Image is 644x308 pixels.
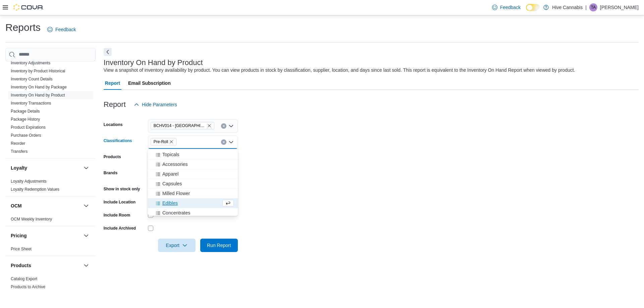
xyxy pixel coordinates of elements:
span: Inventory Count Details [11,76,53,82]
h1: Reports [5,21,41,34]
a: Price Sheet [11,247,32,251]
span: OCM Weekly Inventory [11,217,52,222]
div: Pricing [5,245,96,256]
a: Inventory Adjustments [11,61,50,65]
button: Clear input [221,139,226,145]
a: Loyalty Redemption Values [11,187,59,192]
a: Catalog Export [11,276,37,281]
h3: Loyalty [11,165,27,171]
span: Pre-Roll [154,138,168,145]
a: Product Expirations [11,125,46,130]
span: Package History [11,117,40,122]
span: Capsules [162,180,182,187]
span: Milled Flower [162,190,190,197]
button: Open list of options [228,123,234,129]
button: Pricing [82,232,90,240]
a: Inventory On Hand by Product [11,93,65,98]
button: Remove Pre-Roll from selection in this group [169,140,173,144]
label: Include Location [104,199,136,205]
span: BCHV014 - [GEOGRAPHIC_DATA] [154,122,206,129]
button: Hide Parameters [131,98,180,111]
span: Email Subscription [128,76,171,90]
button: Products [82,261,90,269]
button: OCM [11,202,81,209]
a: Package Details [11,109,40,114]
button: Clear input [221,123,226,129]
button: Capsules [148,179,238,189]
a: Loyalty Adjustments [11,179,47,184]
a: Inventory On Hand by Package [11,85,67,89]
button: Topicals [148,150,238,160]
div: Inventory [5,59,96,158]
span: Run Report [207,242,231,249]
span: BCHV014 - Abbotsford [151,122,214,129]
span: Purchase Orders [11,133,41,138]
label: Products [104,154,121,160]
label: Show in stock only [104,186,140,192]
span: Feedback [55,26,76,33]
label: Include Room [104,212,130,218]
label: Locations [104,122,123,127]
span: Edibles [162,200,178,206]
span: Hide Parameters [142,101,177,108]
span: Loyalty Redemption Values [11,187,59,192]
button: Milled Flower [148,189,238,198]
span: Apparel [162,171,178,177]
span: Inventory On Hand by Product [11,93,65,98]
label: Classifications [104,138,132,143]
div: Products [5,275,96,294]
label: Brands [104,170,117,176]
button: Remove BCHV014 - Abbotsford from selection in this group [207,124,211,128]
a: Purchase Orders [11,133,41,138]
input: Dark Mode [526,4,540,11]
h3: Pricing [11,232,26,239]
h3: Inventory On Hand by Product [104,59,203,67]
span: Inventory On Hand by Package [11,84,67,90]
a: Transfers [11,149,28,154]
button: Apparel [148,169,238,179]
span: Inventory Adjustments [11,60,50,66]
button: Run Report [200,239,238,252]
p: Hive Cannabis [552,3,583,11]
a: Products to Archive [11,285,45,289]
span: Package Details [11,109,40,114]
a: Inventory Count Details [11,77,53,81]
span: Inventory Transactions [11,101,51,106]
button: Products [11,262,81,269]
span: Product Expirations [11,125,46,130]
span: Concentrates [162,209,190,216]
h3: Products [11,262,31,269]
button: Edibles [148,198,238,208]
p: [PERSON_NAME] [600,3,639,11]
div: Toby Atkinson [589,3,597,11]
h3: Report [104,101,126,109]
button: Close list of options [228,139,234,145]
span: Price Sheet [11,246,32,252]
div: Loyalty [5,177,96,196]
a: Feedback [489,1,523,14]
h3: OCM [11,202,22,209]
a: OCM Weekly Inventory [11,217,52,222]
span: Accessories [162,161,187,168]
img: Cova [13,4,44,11]
div: View a snapshot of inventory availability by product. You can view products in stock by classific... [104,67,575,74]
span: Products to Archive [11,284,45,290]
span: Inventory by Product Historical [11,68,65,74]
a: Inventory Transactions [11,101,51,106]
p: | [585,3,587,11]
span: TA [591,3,596,11]
span: Pre-Roll [151,138,176,145]
a: Feedback [45,23,78,36]
button: Accessories [148,160,238,169]
span: Export [162,239,192,252]
span: Feedback [500,4,521,11]
span: Report [105,76,120,90]
button: Pricing [11,232,81,239]
span: Loyalty Adjustments [11,179,47,184]
span: Dark Mode [526,11,526,11]
button: Loyalty [82,164,90,172]
div: OCM [5,215,96,226]
a: Reorder [11,141,25,146]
